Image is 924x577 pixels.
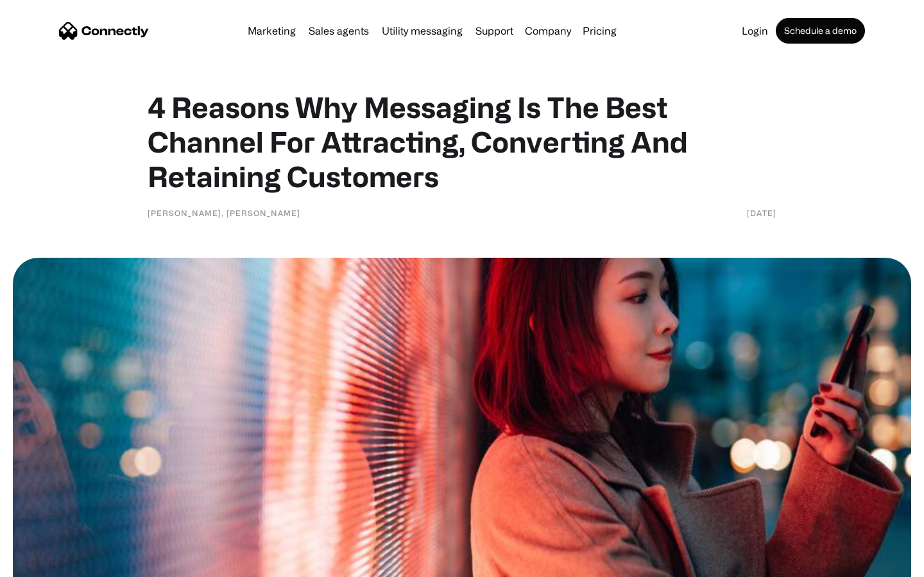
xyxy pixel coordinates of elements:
aside: Language selected: English [13,555,77,573]
div: Company [525,22,571,40]
a: Schedule a demo [776,18,865,44]
ul: Language list [26,555,77,573]
div: Company [521,22,575,40]
div: [DATE] [747,206,776,219]
a: Support [470,26,518,36]
a: Sales agents [304,26,374,36]
h1: 4 Reasons Why Messaging Is The Best Channel For Attracting, Converting And Retaining Customers [148,90,776,194]
a: Marketing [243,26,301,36]
a: Utility messaging [377,26,468,36]
a: Pricing [577,26,622,36]
a: Login [737,26,773,36]
div: [PERSON_NAME], [PERSON_NAME] [148,206,300,219]
a: home [59,21,149,40]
